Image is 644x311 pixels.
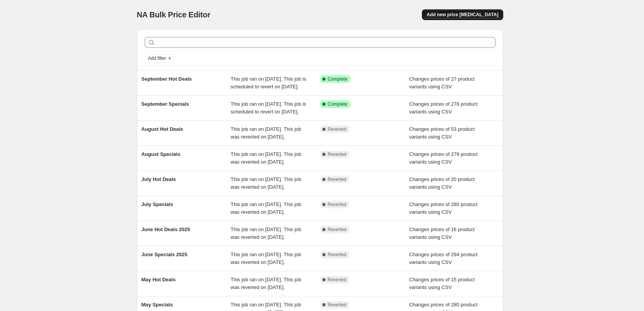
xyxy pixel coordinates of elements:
[328,201,347,208] span: Reverted
[409,76,475,90] span: Changes prices of 27 product variants using CSV
[231,226,301,240] span: This job ran on [DATE]. This job was reverted on [DATE].
[231,201,301,215] span: This job ran on [DATE]. This job was reverted on [DATE].
[142,302,173,308] span: May Specials
[328,76,347,82] span: Complete
[142,151,180,157] span: August Specials
[328,277,347,283] span: Reverted
[142,126,183,132] span: August Hot Deals
[328,151,347,157] span: Reverted
[231,277,301,290] span: This job ran on [DATE]. This job was reverted on [DATE].
[231,252,301,265] span: This job ran on [DATE]. This job was reverted on [DATE].
[231,76,306,90] span: This job ran on [DATE]. This job is scheduled to revert on [DATE].
[409,151,477,165] span: Changes prices of 279 product variants using CSV
[231,126,301,140] span: This job ran on [DATE]. This job was reverted on [DATE].
[231,101,306,115] span: This job ran on [DATE]. This job is scheduled to revert on [DATE].
[328,176,347,183] span: Reverted
[409,176,475,190] span: Changes prices of 20 product variants using CSV
[142,252,187,257] span: June Specials 2025
[231,176,301,190] span: This job ran on [DATE]. This job was reverted on [DATE].
[137,10,211,19] span: NA Bulk Price Editor
[328,252,347,258] span: Reverted
[231,151,301,165] span: This job ran on [DATE]. This job was reverted on [DATE].
[409,126,475,140] span: Changes prices of 53 product variants using CSV
[328,126,347,132] span: Reverted
[409,226,475,240] span: Changes prices of 16 product variants using CSV
[409,101,477,115] span: Changes prices of 278 product variants using CSV
[409,201,477,215] span: Changes prices of 280 product variants using CSV
[142,176,176,182] span: July Hot Deals
[142,201,173,207] span: July Specials
[142,277,176,282] span: May Hot Deals
[328,302,347,308] span: Reverted
[409,277,475,290] span: Changes prices of 15 product variants using CSV
[142,226,190,232] span: June Hot Deals 2025
[409,252,477,265] span: Changes prices of 294 product variants using CSV
[422,9,503,20] button: Add new price [MEDICAL_DATA]
[142,76,192,82] span: September Hot Deals
[142,101,189,107] span: September Specials
[328,226,347,233] span: Reverted
[427,12,498,18] span: Add new price [MEDICAL_DATA]
[145,54,175,63] button: Add filter
[328,101,347,107] span: Complete
[148,55,166,61] span: Add filter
